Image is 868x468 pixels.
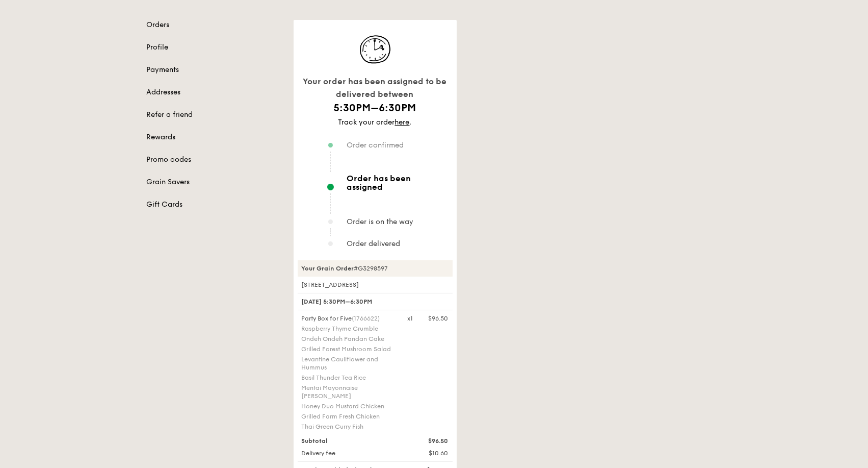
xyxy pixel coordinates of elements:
[147,110,281,120] a: Refer a friend
[302,423,396,431] div: Thai Green Curry Fish
[296,449,402,457] div: Delivery fee
[298,75,453,101] div: Your order has been assigned to be delivered between
[147,42,281,53] a: Profile
[147,200,281,210] a: Gift Cards
[302,345,396,353] div: Grilled Forest Mushroom Salad
[147,177,281,187] a: Grain Savers
[147,87,281,97] a: Addresses
[347,217,414,226] span: Order is on the way
[302,412,396,421] div: Grilled Farm Fresh Chicken
[298,117,453,128] div: Track your order .
[298,281,453,289] div: [STREET_ADDRESS]
[347,239,401,248] span: Order delivered
[302,402,396,410] div: Honey Duo Mustard Chicken
[402,437,455,445] div: $96.50
[402,449,455,457] div: $10.60
[298,101,453,115] h1: 5:30PM–6:30PM
[302,314,396,323] div: Party Box for Five
[147,65,281,75] a: Payments
[302,265,354,272] strong: Your Grain Order
[429,314,449,323] div: $96.50
[302,355,396,372] div: Levantine Cauliflower and Hummus
[147,155,281,165] a: Promo codes
[298,293,453,310] div: [DATE] 5:30PM–6:30PM
[298,260,453,277] div: #G3298597
[347,174,449,191] span: Order has been assigned
[350,32,401,67] img: icon-track-normal@2x.d40d1303.png
[302,335,396,343] div: Ondeh Ondeh Pandan Cake
[347,141,404,150] span: Order confirmed
[302,325,396,333] div: Raspberry Thyme Crumble
[302,374,396,382] div: Basil Thunder Tea Rice
[408,314,413,323] div: x1
[302,384,396,400] div: Mentai Mayonnaise [PERSON_NAME]
[147,20,281,30] a: Orders
[147,132,281,142] a: Rewards
[296,437,402,445] div: Subtotal
[352,315,380,322] span: (1766622)
[395,118,410,127] a: here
